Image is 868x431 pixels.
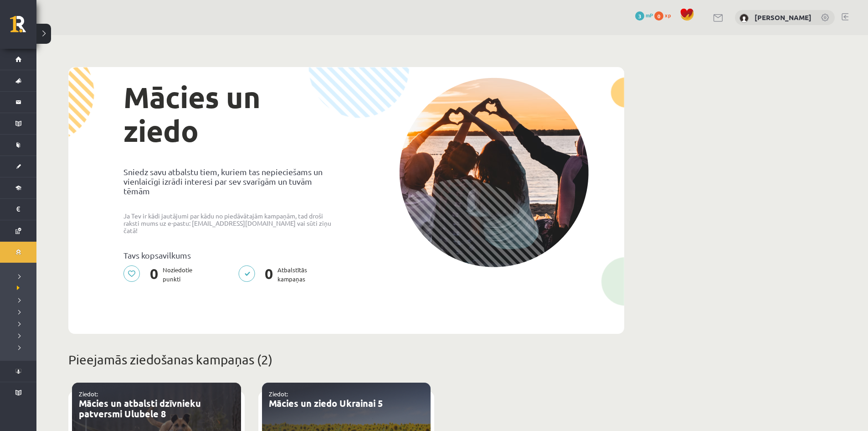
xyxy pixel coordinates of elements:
[10,16,36,39] a: Rīgas 1. Tālmācības vidusskola
[399,78,589,267] img: donation-campaign-image-5f3e0036a0d26d96e48155ce7b942732c76651737588babb5c96924e9bd6788c.png
[123,167,339,196] p: Sniedz savu atbalstu tiem, kuriem tas nepieciešams un vienlaicīgi izrādi interesi par sev svarīgā...
[79,390,98,398] a: Ziedot:
[145,265,163,284] span: 0
[269,397,383,409] a: Mācies un ziedo Ukrainai 5
[123,212,339,234] p: Ja Tev ir kādi jautājumi par kādu no piedāvātajām kampaņām, tad droši raksti mums uz e-pastu: [EM...
[635,11,644,21] span: 3
[123,80,339,148] h1: Mācies un ziedo
[755,13,812,22] a: [PERSON_NAME]
[269,390,288,398] a: Ziedot:
[654,11,675,19] a: 0 xp
[123,250,339,260] p: Tavs kopsavilkums
[238,265,313,284] p: Atbalstītās kampaņas
[665,11,671,19] span: xp
[635,11,653,19] a: 3 mP
[79,397,201,420] a: Mācies un atbalsti dzīvnieku patversmi Ulubele 8
[260,265,277,284] span: 0
[654,11,663,21] span: 0
[68,350,624,369] p: Pieejamās ziedošanas kampaņas (2)
[123,265,198,284] p: Noziedotie punkti
[740,14,749,23] img: Marko Osemļjaks
[646,11,653,19] span: mP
